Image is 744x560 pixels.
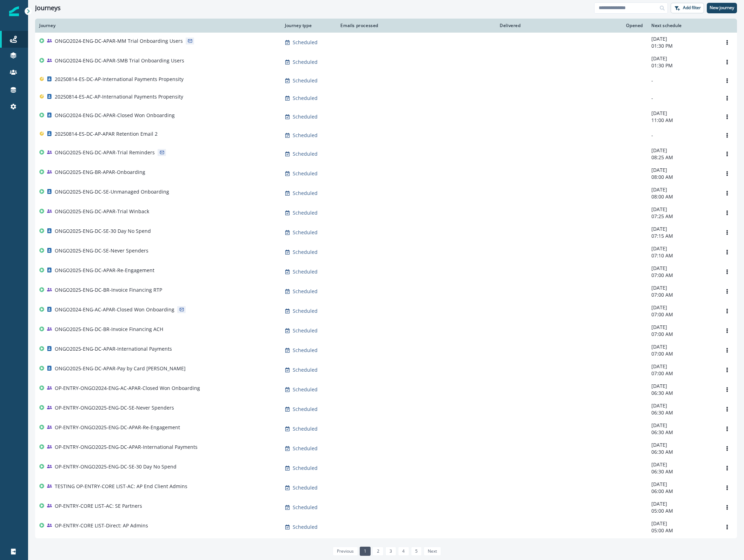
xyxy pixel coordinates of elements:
p: OP-ENTRY-ONGO2025-ENG-DC-APAR-International Payments [55,444,198,451]
button: Options [722,424,733,434]
p: Scheduled [293,190,318,197]
a: TESTING OP-ENTRY-CORE LIST-AC: AP End Client AdminsScheduled-[DATE]06:00 AMOptions [35,478,737,498]
p: [DATE] [651,284,713,291]
p: 07:00 AM [651,350,713,357]
p: Scheduled [293,288,318,295]
p: - [651,77,713,84]
p: ONGO2025-ENG-BR-APAR-Onboarding [55,169,145,176]
p: 05:00 AM [651,507,713,514]
p: 06:30 AM [651,409,713,416]
a: OP-ENTRY-ONGO2025-ENG-DC-APAR-Re-EngagementScheduled-[DATE]06:30 AMOptions [35,419,737,439]
button: Options [722,463,733,473]
p: 07:10 AM [651,252,713,259]
p: ONGO2025-ENG-DC-APAR-Trial Winback [55,208,149,215]
button: Options [722,325,733,336]
p: [DATE] [651,383,713,390]
p: New journey [710,5,734,10]
div: Emails processed [338,23,378,28]
img: Inflection [9,6,19,16]
p: Scheduled [293,524,318,531]
div: Journey [39,23,277,28]
p: Add filter [683,5,701,10]
p: 06:30 AM [651,448,713,456]
p: 07:15 AM [651,232,713,239]
a: ONGO2024-ENG-DC-APAR-Closed Won OnboardingScheduled-[DATE]11:00 AMOptions [35,107,737,127]
button: Options [722,208,733,218]
p: [DATE] [651,461,713,468]
a: ONGO2025-ENG-DC-APAR-Pay by Card [PERSON_NAME]Scheduled-[DATE]07:00 AMOptions [35,360,737,380]
p: [DATE] [651,324,713,331]
p: [DATE] [651,500,713,507]
p: 07:00 AM [651,272,713,279]
p: OP-ENTRY-ONGO2025-ENG-DC-APAR-Re-Engagement [55,424,180,431]
p: Scheduled [293,308,318,315]
button: Options [722,483,733,493]
p: OP-ENTRY-ONGO2025-ENG-DC-SE-30 Day No Spend [55,463,177,470]
p: [DATE] [651,55,713,62]
p: Scheduled [293,504,318,511]
p: 07:25 AM [651,213,713,220]
p: OP-ENTRY-CORE LIST-AC: SE Partners [55,502,142,510]
p: 11:00 AM [651,117,713,124]
button: Options [722,365,733,375]
div: Delivered [387,23,521,28]
button: Options [722,443,733,454]
p: Scheduled [293,249,318,256]
p: Scheduled [293,445,318,452]
p: Scheduled [293,59,318,66]
p: OP-ENTRY-ONGO2024-ENG-AC-APAR-Closed Won Onboarding [55,385,200,392]
button: Options [722,112,733,122]
p: Scheduled [293,327,318,334]
p: ONGO2024-ENG-AC-APAR-Closed Won Onboarding [55,306,174,313]
button: Options [722,168,733,179]
a: OP-ENTRY-ONGO2025-ENG-DC-SE-30 Day No SpendScheduled-[DATE]06:30 AMOptions [35,458,737,478]
a: ONGO2024-ENG-AC-APAR-Closed Won OnboardingScheduled-[DATE]07:00 AMOptions [35,301,737,321]
p: 07:00 AM [651,291,713,298]
a: Page 1 is your current page [360,547,371,556]
a: ONGO2025-ENG-BR-APAR-OnboardingScheduled-[DATE]08:00 AMOptions [35,164,737,183]
p: 06:30 AM [651,429,713,436]
p: 07:00 AM [651,331,713,338]
p: ONGO2025-ENG-DC-APAR-Pay by Card [PERSON_NAME] [55,365,186,372]
p: Scheduled [293,132,318,139]
p: ONGO2024-ENG-DC-APAR-Closed Won Onboarding [55,112,175,119]
a: OP-ENTRY-CORE LIST-AC: AP End ClientsScheduled-[DATE]05:00 AMOptions [35,537,737,556]
p: Scheduled [293,386,318,393]
a: Page 3 [385,547,396,556]
button: Options [722,522,733,532]
p: [DATE] [651,363,713,370]
a: ONGO2025-ENG-DC-BR-Invoice Financing ACHScheduled-[DATE]07:00 AMOptions [35,321,737,340]
p: 01:30 PM [651,42,713,49]
p: Scheduled [293,465,318,472]
p: [DATE] [651,481,713,488]
p: 07:00 AM [651,370,713,377]
a: OP-ENTRY-CORE LIST-AC: SE PartnersScheduled-[DATE]05:00 AMOptions [35,498,737,517]
p: [DATE] [651,265,713,272]
a: OP-ENTRY-ONGO2024-ENG-AC-APAR-Closed Won OnboardingScheduled-[DATE]06:30 AMOptions [35,380,737,399]
p: [DATE] [651,441,713,448]
a: ONGO2025-ENG-DC-APAR-Re-EngagementScheduled-[DATE]07:00 AMOptions [35,262,737,282]
p: [DATE] [651,147,713,154]
p: Scheduled [293,95,318,102]
p: 06:30 AM [651,468,713,475]
a: Page 2 [372,547,383,556]
div: Opened [529,23,643,28]
a: 20250814-ES-AC-AP-International Payments PropensityScheduled--Options [35,89,737,107]
button: Options [722,188,733,198]
a: Next page [424,547,441,556]
p: 20250814-ES-DC-AP-International Payments Propensity [55,76,184,83]
p: Scheduled [293,347,318,354]
p: Scheduled [293,406,318,413]
a: ONGO2025-ENG-DC-SE-30 Day No SpendScheduled-[DATE]07:15 AMOptions [35,223,737,242]
p: ONGO2024-ENG-DC-APAR-MM Trial Onboarding Users [55,38,183,45]
p: - [651,132,713,139]
p: Scheduled [293,209,318,216]
p: Scheduled [293,425,318,432]
h1: Journeys [35,4,61,12]
div: Next schedule [651,23,713,28]
p: ONGO2025-ENG-DC-SE-30 Day No Spend [55,228,151,235]
p: 20250814-ES-DC-AP-APAR Retention Email 2 [55,130,158,137]
p: ONGO2025-ENG-DC-SE-Unmanaged Onboarding [55,188,169,195]
p: [DATE] [651,304,713,311]
a: ONGO2024-ENG-DC-APAR-MM Trial Onboarding UsersScheduled-[DATE]01:30 PMOptions [35,33,737,52]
